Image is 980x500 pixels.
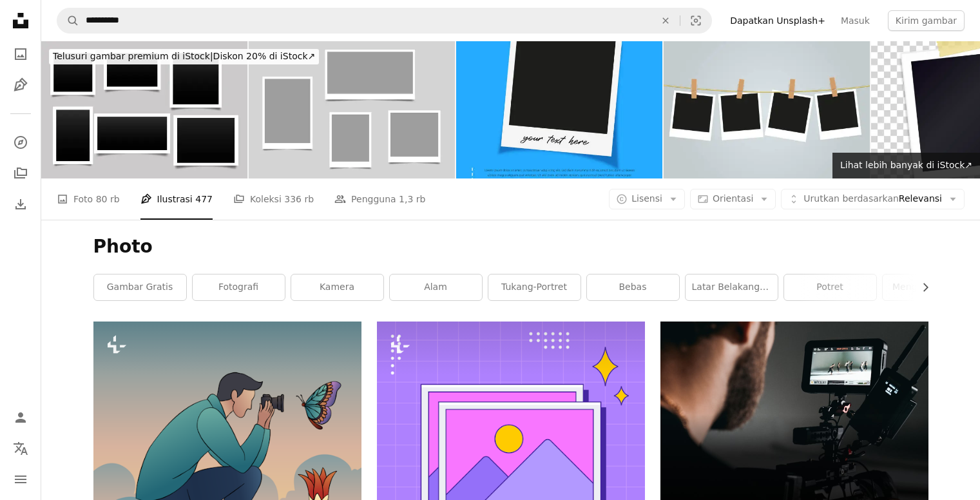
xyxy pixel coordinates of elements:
a: kamera [291,274,383,300]
span: 80 rb [96,192,120,206]
a: Koleksi [8,160,34,186]
a: potret [784,274,876,300]
div: Diskon 20% di iStock ↗ [49,49,319,64]
button: Pencarian visual [680,8,711,33]
a: Latar belakang ungu dengan gambar gunung dan bintang [377,450,645,461]
a: Seorang pria berlutut untuk mengambil gambar kupu-kupu [93,450,361,461]
a: Jelajahi [8,130,34,155]
a: Foto 80 rb [57,178,120,220]
img: Bingkai foto yang tergantung pada tali [664,41,870,178]
span: Urutkan berdasarkan [803,193,899,204]
a: Gambar gratis [94,274,186,300]
span: Orientasi [713,193,753,204]
button: gulir daftar ke kanan [914,274,928,300]
span: Relevansi [803,193,942,206]
button: Pencarian di Unsplash [57,8,79,33]
a: latar belakang foto [686,274,778,300]
span: Telusuri gambar premium di iStock | [53,51,213,61]
a: Dapatkan Unsplash+ [722,10,833,31]
a: Foto [8,41,34,67]
a: Telusuri gambar premium di iStock|Diskon 20% di iStock↗ [41,41,327,72]
span: 336 rb [284,192,314,206]
a: alam [390,274,482,300]
button: Orientasi [690,189,776,209]
h1: Photo [93,235,928,258]
img: Desain koleksi bingkai foto kosong dengan pita perekat. Template bingkai foto dengan ukuran berbe... [249,41,455,178]
span: Lihat lebih banyak di iStock ↗ [840,160,972,170]
span: Lisensi [631,193,662,204]
button: Bahasa [8,436,34,461]
form: Temuka visual di seluruh situs [57,8,712,34]
img: Set empty white photo frame. Realistic horizontal photo card frame mockup [41,41,247,178]
span: 1,3 rb [399,192,425,206]
a: Masuk [833,10,878,31]
a: Masuk/Daftar [8,405,34,430]
a: Pengguna 1,3 rb [334,178,425,220]
a: Ilustrasi [8,72,34,98]
button: Menu [8,466,34,492]
a: Mengambil foto [883,274,975,300]
button: Hapus [651,8,680,33]
a: Lihat lebih banyak di iStock↗ [832,153,980,178]
button: Lisensi [609,189,685,209]
a: tukang-portret [488,274,581,300]
img: Bingkai foto. Agen pemasaran digital dan template posting media sosial perusahaan [456,41,662,178]
a: Koleksi 336 rb [233,178,314,220]
button: Kirim gambar [888,10,965,31]
button: Urutkan berdasarkanRelevansi [781,189,965,209]
a: Riwayat Pengunduhan [8,191,34,217]
a: bebas [587,274,679,300]
a: fotografi [193,274,285,300]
